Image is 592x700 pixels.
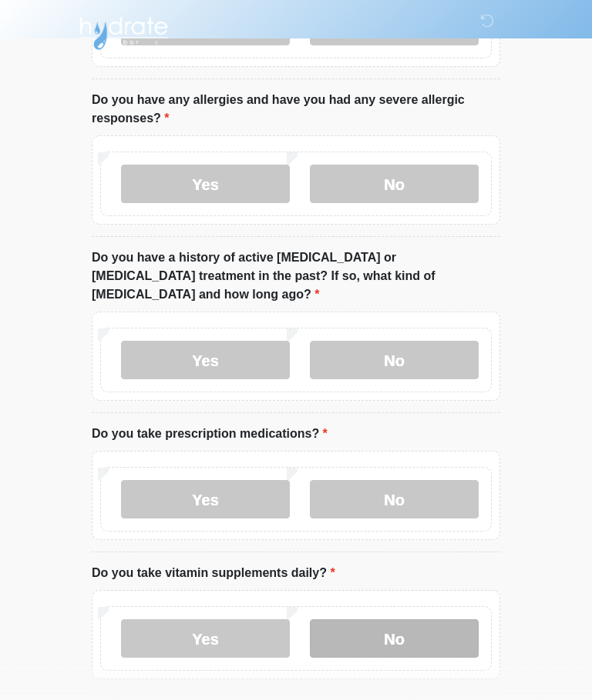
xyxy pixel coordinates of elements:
[121,480,290,518] label: Yes
[121,619,290,658] label: Yes
[92,91,500,128] label: Do you have any allergies and have you had any severe allergic responses?
[92,564,335,582] label: Do you take vitamin supplements daily?
[92,425,328,443] label: Do you take prescription medications?
[121,341,290,379] label: Yes
[76,12,170,51] img: Hydrate IV Bar - Arcadia Logo
[310,341,479,379] label: No
[92,248,500,304] label: Do you have a history of active [MEDICAL_DATA] or [MEDICAL_DATA] treatment in the past? If so, wh...
[310,165,479,203] label: No
[310,619,479,658] label: No
[121,165,290,203] label: Yes
[310,480,479,518] label: No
